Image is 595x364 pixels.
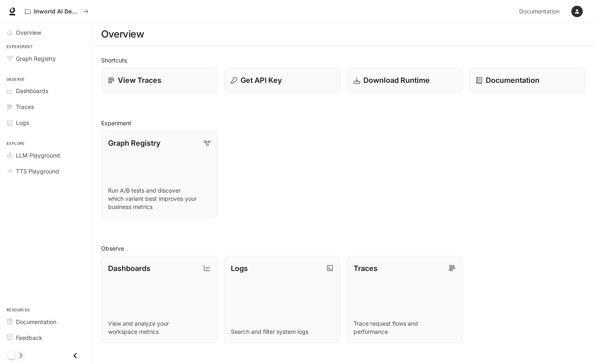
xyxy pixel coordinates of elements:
[469,68,585,93] a: Documentation
[16,54,56,63] span: Graph Registry
[354,263,378,274] p: Traces
[101,244,585,253] h2: Observe
[101,256,217,343] a: DashboardsView and analyze your workspace metrics
[108,138,160,149] p: Graph Registry
[34,8,80,15] p: Inworld AI Demos
[3,84,88,98] a: Dashboards
[224,256,340,343] a: LogsSearch and filter system logs
[118,75,161,86] p: View Traces
[16,118,29,127] span: Logs
[354,320,456,336] p: Trace request flows and performance
[101,119,585,127] h2: Experiment
[241,75,282,86] p: Get API Key
[16,167,59,175] span: TTS Playground
[16,151,60,160] span: LLM Playground
[486,75,540,86] p: Documentation
[347,68,463,93] a: Download Runtime
[519,7,560,17] span: Documentation
[108,186,210,211] p: Run A/B tests and discover which variant best improves your business metrics
[101,56,585,64] h2: Shortcuts
[3,331,88,345] a: Feedback
[224,68,340,93] button: Get API Key
[3,100,88,114] a: Traces
[16,317,56,326] span: Documentation
[7,351,15,360] span: Dark mode toggle
[16,333,42,342] span: Feedback
[101,131,217,218] a: Graph RegistryRun A/B tests and discover which variant best improves your business metrics
[66,347,84,364] button: Close drawer
[101,68,217,93] a: View Traces
[108,263,150,274] p: Dashboards
[101,26,144,42] h1: Overview
[3,51,88,66] a: Graph Registry
[516,3,566,20] a: Documentation
[231,328,333,336] p: Search and filter system logs
[363,75,430,86] p: Download Runtime
[3,315,88,329] a: Documentation
[16,28,41,37] span: Overview
[108,320,210,336] p: View and analyze your workspace metrics
[3,115,88,130] a: Logs
[3,148,88,162] a: LLM Playground
[231,263,248,274] p: Logs
[21,3,92,20] button: All workspaces
[16,102,34,111] span: Traces
[3,164,88,178] a: TTS Playground
[3,25,88,40] a: Overview
[347,256,463,343] a: TracesTrace request flows and performance
[16,87,48,95] span: Dashboards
